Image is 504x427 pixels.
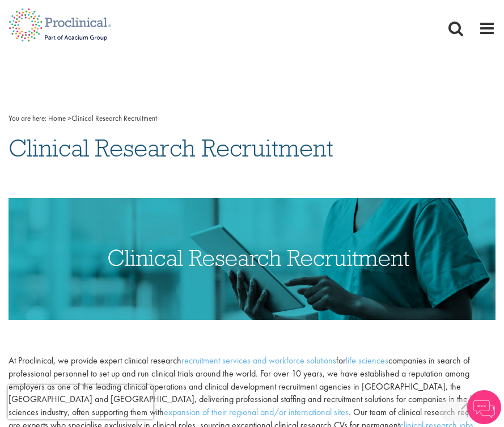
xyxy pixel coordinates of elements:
span: > [67,113,71,123]
img: Clinical Research Recruitment [9,198,495,320]
a: recruitment services and workforce solutions [181,354,336,366]
span: Clinical Research Recruitment [9,133,333,163]
a: expansion of their regional and/or international sites [164,406,349,418]
a: breadcrumb link to Home [48,113,66,123]
iframe: reCAPTCHA [8,385,153,419]
a: life sciences [346,354,388,366]
span: You are here: [9,113,46,123]
span: Clinical Research Recruitment [48,113,157,123]
img: Chatbot [467,390,501,424]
